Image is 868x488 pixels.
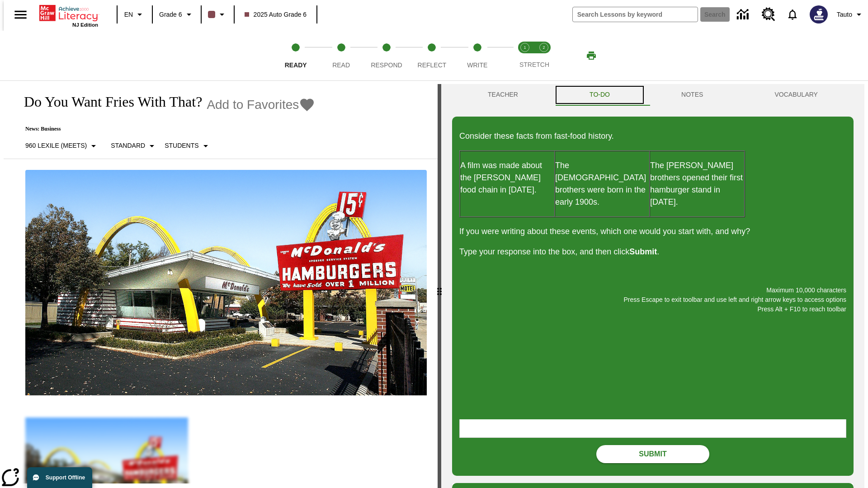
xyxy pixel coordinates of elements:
[25,170,427,396] img: One of the first McDonald's stores, with the iconic red sign and golden arches.
[837,10,852,19] span: Tauto
[165,141,198,150] p: Students
[512,31,538,80] button: Stretch Read step 1 of 2
[596,445,709,463] button: Submit
[459,286,846,295] p: Maximum 10,000 characters
[629,247,657,256] strong: Submit
[14,126,315,132] p: News: Business
[72,22,98,28] span: NJ Edition
[555,160,649,208] p: The [DEMOGRAPHIC_DATA] brothers were born in the early 1900s.
[25,141,87,150] p: 960 Lexile (Meets)
[332,61,350,69] span: Read
[519,61,549,68] span: STRETCH
[371,61,402,69] span: Respond
[111,141,145,150] p: Standard
[781,3,804,26] a: Notifications
[459,225,846,238] p: If you were writing about these events, which one would you start with, and why?
[573,7,698,22] input: search field
[739,84,854,106] button: VOCABULARY
[452,84,554,106] button: Teacher
[4,7,132,15] body: Maximum 10,000 characters Press Escape to exit toolbar and use left and right arrow keys to acces...
[315,31,367,80] button: Read step 2 of 5
[360,31,413,80] button: Respond step 3 of 5
[27,467,92,488] button: Support Offline
[731,2,756,27] a: Data Center
[459,130,846,142] p: Consider these facts from fast-food history.
[14,94,202,110] h1: Do You Want Fries With That?
[554,84,646,106] button: TO-DO
[269,31,322,80] button: Ready step 1 of 5
[810,5,828,23] img: Avatar
[156,6,198,23] button: Grade: Grade 6, Select a grade
[204,6,231,23] button: Class color is dark brown. Change class color
[804,3,833,26] button: Select a new avatar
[124,10,133,19] span: EN
[459,305,846,314] p: Press Alt + F10 to reach toolbar
[161,138,214,154] button: Select Student
[107,138,161,154] button: Scaffolds, Standard
[451,31,504,80] button: Write step 5 of 5
[524,45,526,50] text: 1
[7,1,34,28] button: Open side menu
[406,31,458,80] button: Reflect step 4 of 5
[4,84,438,483] div: reading
[39,3,98,28] div: Home
[577,47,606,64] button: Print
[650,160,744,208] p: The [PERSON_NAME] brothers opened their first hamburger stand in [DATE].
[756,2,781,27] a: Resource Center, Will open in new tab
[438,84,441,488] div: Press Enter or Spacebar and then press right and left arrow keys to move the slider
[460,160,554,196] p: A film was made about the [PERSON_NAME] food chain in [DATE].
[120,6,149,23] button: Language: EN, Select a language
[207,97,315,113] button: Add to Favorites - Do You Want Fries With That?
[22,138,103,154] button: Select Lexile, 960 Lexile (Meets)
[467,61,487,69] span: Write
[285,61,307,69] span: Ready
[452,84,854,106] div: Instructional Panel Tabs
[531,31,557,80] button: Stretch Respond step 2 of 2
[418,61,447,69] span: Reflect
[245,10,307,19] span: 2025 Auto Grade 6
[542,45,545,50] text: 2
[459,295,846,305] p: Press Escape to exit toolbar and use left and right arrow keys to access options
[46,474,85,481] span: Support Offline
[459,246,846,258] p: Type your response into the box, and then click .
[159,10,182,19] span: Grade 6
[833,6,868,23] button: Profile/Settings
[646,84,739,106] button: NOTES
[441,84,864,488] div: activity
[207,98,299,112] span: Add to Favorites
